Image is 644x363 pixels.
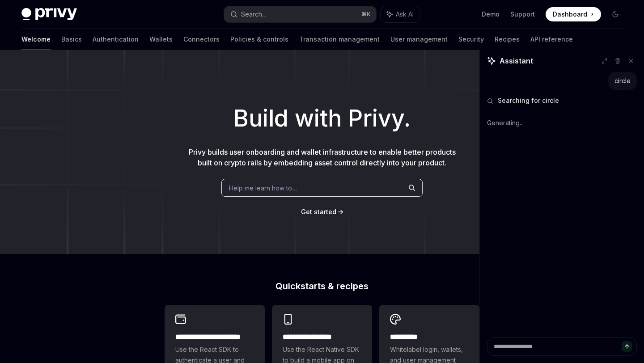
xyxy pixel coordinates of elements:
[546,7,601,21] a: Dashboard
[224,6,376,22] button: Search...⌘K
[458,29,484,50] a: Security
[165,282,479,291] h2: Quickstarts & recipes
[495,29,520,50] a: Recipes
[21,29,51,50] a: Welcome
[487,111,637,135] div: Generating..
[608,7,623,21] button: Toggle dark mode
[487,96,637,105] button: Searching for circle
[396,10,414,19] span: Ask AI
[553,10,587,19] span: Dashboard
[361,11,371,18] span: ⌘ K
[482,10,500,19] a: Demo
[61,29,82,50] a: Basics
[149,29,173,50] a: Wallets
[301,208,336,215] span: Get started
[500,55,533,66] span: Assistant
[183,29,220,50] a: Connectors
[14,101,630,136] h1: Build with Privy.
[299,29,380,50] a: Transaction management
[510,10,535,19] a: Support
[93,29,139,50] a: Authentication
[241,9,266,20] div: Search...
[189,148,456,167] span: Privy builds user onboarding and wallet infrastructure to enable better products built on crypto ...
[301,207,336,216] a: Get started
[530,29,573,50] a: API reference
[498,96,559,105] span: Searching for circle
[390,29,448,50] a: User management
[230,29,288,50] a: Policies & controls
[229,183,297,193] span: Help me learn how to…
[381,6,420,22] button: Ask AI
[622,341,632,352] button: Send message
[614,76,631,85] div: circle
[21,8,77,21] img: dark logo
